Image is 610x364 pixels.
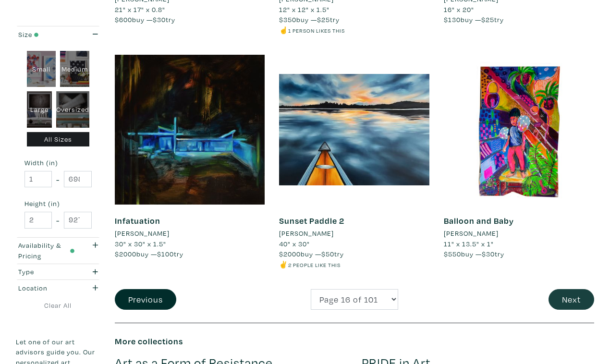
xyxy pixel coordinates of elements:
[18,267,74,277] div: Type
[321,249,334,258] span: $50
[279,228,429,239] a: [PERSON_NAME]
[444,5,474,14] span: 16" x 20"
[16,280,100,296] button: Location
[16,300,100,311] a: Clear All
[24,159,92,166] small: Width (in)
[288,27,345,34] small: 1 person likes this
[444,239,494,248] span: 11" x 13.5" x 1"
[279,249,344,258] span: buy — try
[444,228,594,239] a: [PERSON_NAME]
[18,240,74,261] div: Availability & Pricing
[115,289,176,310] button: Previous
[279,259,429,270] li: ✌️
[27,91,52,128] div: Large
[279,228,334,239] li: [PERSON_NAME]
[115,228,265,239] a: [PERSON_NAME]
[279,15,340,24] span: buy — try
[444,249,504,258] span: buy — try
[115,249,136,258] span: $2000
[279,239,310,248] span: 40" x 30"
[153,15,166,24] span: $30
[482,249,495,258] span: $30
[279,25,429,36] li: ☝️
[279,249,301,258] span: $2000
[288,261,341,268] small: 2 people like this
[56,173,60,186] span: -
[279,5,329,14] span: 12" x 12" x 1.5"
[444,249,461,258] span: $550
[27,132,90,147] div: All Sizes
[115,5,165,14] span: 21" x 17" x 0.8"
[18,29,74,40] div: Size
[27,51,56,87] div: Small
[56,214,60,227] span: -
[16,238,100,264] button: Availability & Pricing
[317,15,330,24] span: $25
[16,264,100,280] button: Type
[115,228,170,239] li: [PERSON_NAME]
[549,289,594,310] button: Next
[16,26,100,42] button: Size
[444,15,504,24] span: buy — try
[115,239,166,248] span: 30" x 30" x 1.5"
[157,249,174,258] span: $100
[24,200,92,207] small: Height (in)
[279,15,296,24] span: $350
[115,15,132,24] span: $600
[18,283,74,293] div: Location
[56,91,89,128] div: Oversized
[444,215,514,226] a: Balloon and Baby
[444,228,499,239] li: [PERSON_NAME]
[115,15,175,24] span: buy — try
[115,215,160,226] a: Infatuation
[115,336,594,347] h6: More collections
[60,51,89,87] div: Medium
[444,15,461,24] span: $130
[115,249,183,258] span: buy — try
[279,215,344,226] a: Sunset Paddle 2
[481,15,494,24] span: $25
